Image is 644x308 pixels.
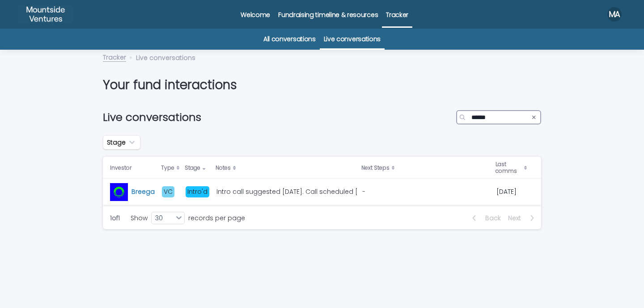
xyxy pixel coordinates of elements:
[110,163,131,173] p: Investor
[103,77,541,93] h1: Your fund interactions
[131,214,148,222] p: Show
[496,188,527,196] p: [DATE]
[496,159,522,176] p: Last comms
[186,186,209,197] div: Intro'd
[607,7,622,21] div: MA
[216,163,231,173] p: Notes
[103,111,453,124] h1: Live conversations
[324,29,381,50] a: Live conversations
[103,179,541,205] tr: Breega VCIntro'dIntro call suggested [DATE]. Call scheduled [DATE]. - [DATE]
[18,5,73,23] img: twZmyNITGKVq2kBU3Vg1
[103,207,127,229] p: 1 of 1
[465,214,504,222] button: Back
[504,214,541,222] button: Next
[103,135,140,150] button: Stage
[361,163,390,173] p: Next Steps
[185,163,200,173] p: Stage
[131,188,155,196] a: Breega
[456,110,541,124] input: Search
[263,29,316,50] a: All conversations
[161,163,174,173] p: Type
[480,215,501,221] span: Back
[216,188,355,196] div: Intro call suggested [DATE]. Call scheduled [DATE].
[152,214,173,223] div: 30
[162,186,174,197] div: VC
[362,188,365,196] div: -
[188,214,245,222] p: records per page
[508,215,526,221] span: Next
[103,51,126,62] a: Tracker
[136,52,195,62] p: Live conversations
